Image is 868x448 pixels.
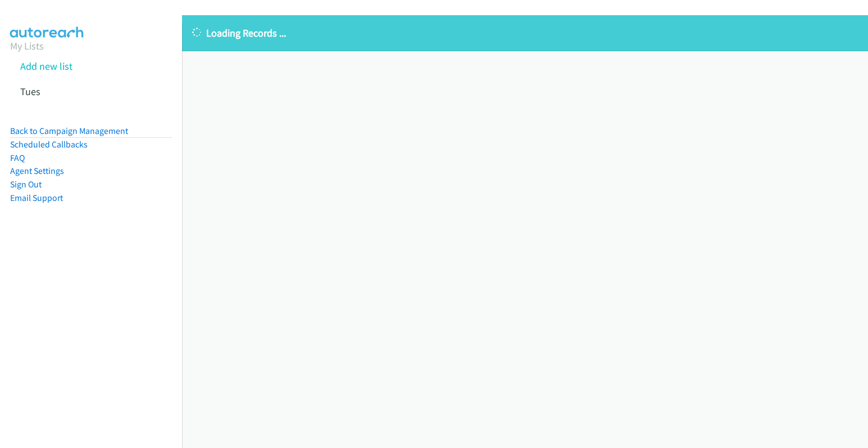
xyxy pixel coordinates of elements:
p: Loading Records ... [192,25,858,41]
a: Tues [20,85,40,98]
a: Back to Campaign Management [10,126,128,136]
a: Agent Settings [10,165,64,176]
a: FAQ [10,153,25,163]
a: Sign Out [10,179,42,190]
a: Email Support [10,192,63,203]
a: Add new list [20,60,72,73]
a: My Lists [10,39,44,52]
a: Scheduled Callbacks [10,139,88,150]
